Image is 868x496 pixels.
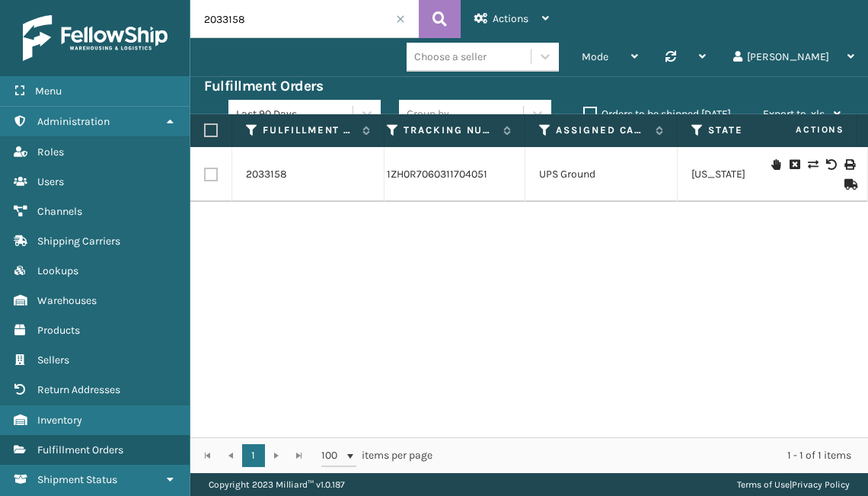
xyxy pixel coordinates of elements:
span: Inventory [37,414,82,427]
i: Change shipping [808,159,817,170]
span: Warehouses [37,294,97,307]
label: Orders to be shipped [DATE] [583,107,731,120]
label: State [708,123,800,137]
span: Export to .xls [763,107,825,120]
div: [PERSON_NAME] [733,38,854,76]
i: Print Label [844,159,854,170]
span: Channels [37,205,82,218]
span: 100 [321,448,344,463]
p: Copyright 2023 Milliard™ v 1.0.187 [209,473,345,496]
span: Actions [493,12,528,25]
span: Administration [37,115,110,128]
span: Sellers [37,354,69,366]
span: Shipping Carriers [37,235,120,248]
label: Fulfillment Order Id [263,123,355,137]
td: UPS Ground [525,147,678,202]
a: Privacy Policy [792,479,850,490]
div: Last 90 Days [236,106,354,122]
a: Terms of Use [737,479,790,490]
i: Cancel Fulfillment Order [790,159,799,170]
span: Fulfillment Orders [37,443,123,456]
span: Mode [582,50,608,63]
div: 1 - 1 of 1 items [454,448,851,463]
label: Assigned Carrier Service [556,123,648,137]
span: Roles [37,146,64,158]
h3: Fulfillment Orders [204,77,323,95]
a: 1 [242,444,265,467]
div: Choose a seller [414,49,487,65]
i: On Hold [771,159,780,170]
a: 2033158 [246,167,287,182]
span: Menu [35,85,62,98]
img: logo [23,15,168,61]
label: Tracking Number [404,123,496,137]
td: [US_STATE] [678,147,830,202]
span: Products [37,324,80,337]
i: Void Label [826,159,835,170]
span: Users [37,175,64,188]
span: Return Addresses [37,383,120,396]
span: Shipment Status [37,473,117,486]
div: | [737,473,850,496]
div: Group by [407,106,449,122]
span: Lookups [37,264,78,277]
a: 1ZH0R7060311704051 [387,168,487,181]
span: items per page [321,444,432,467]
i: Mark as Shipped [844,179,854,190]
span: Actions [748,117,854,142]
